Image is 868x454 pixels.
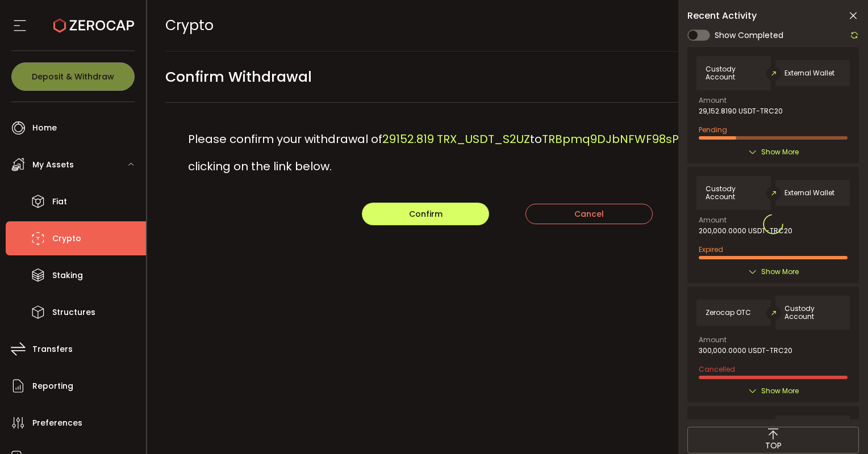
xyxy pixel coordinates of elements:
[52,230,81,247] span: Crypto
[11,62,135,91] button: Deposit & Withdraw
[736,331,868,454] iframe: Chat Widget
[542,131,783,147] span: TRBpmq9DJbNFWF98sPBz7ciSVVbUT7sAz8
[530,131,542,147] span: to
[32,378,73,394] span: Reporting
[52,267,83,284] span: Staking
[32,120,57,136] span: Home
[32,341,73,358] span: Transfers
[32,73,114,81] span: Deposit & Withdraw
[382,131,530,147] span: 29152.819 TRX_USDT_S2UZ
[32,415,82,431] span: Preferences
[165,15,214,35] span: Crypto
[525,204,653,224] button: Cancel
[188,131,382,147] span: Please confirm your withdrawal of
[165,64,312,90] span: Confirm Withdrawal
[32,157,74,173] span: My Assets
[574,208,604,220] span: Cancel
[52,304,95,321] span: Structures
[687,11,757,20] span: Recent Activity
[52,194,67,210] span: Fiat
[409,208,443,220] span: Confirm
[362,203,489,225] button: Confirm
